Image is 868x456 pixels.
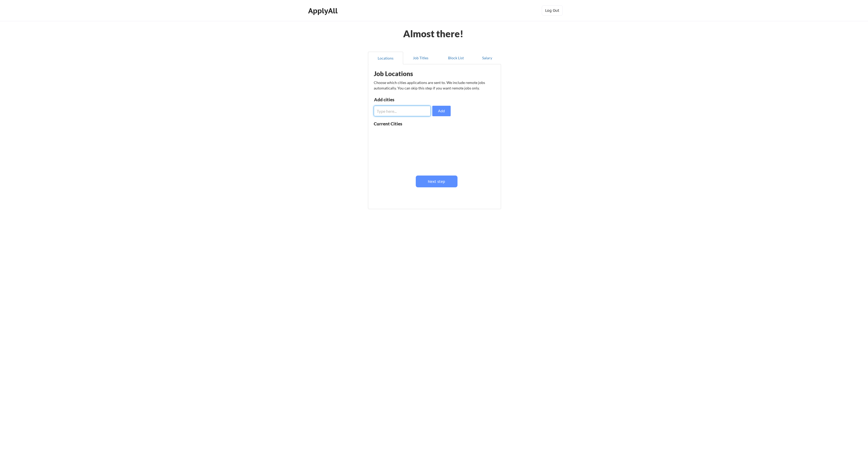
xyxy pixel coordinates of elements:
button: Add [432,106,451,116]
div: Almost there! [397,29,470,38]
button: Locations [368,52,403,64]
button: Next step [416,176,457,187]
button: Block List [438,52,474,64]
button: Log Out [542,5,563,16]
div: Choose which cities applications are sent to. We include remote jobs automatically. You can skip ... [374,80,495,91]
div: Add cities [374,97,428,102]
button: Job Titles [403,52,438,64]
div: ApplyAll [308,6,339,15]
div: Current Cities [374,121,414,126]
input: Type here... [374,106,431,116]
div: Job Locations [374,71,440,77]
button: Salary [474,52,501,64]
